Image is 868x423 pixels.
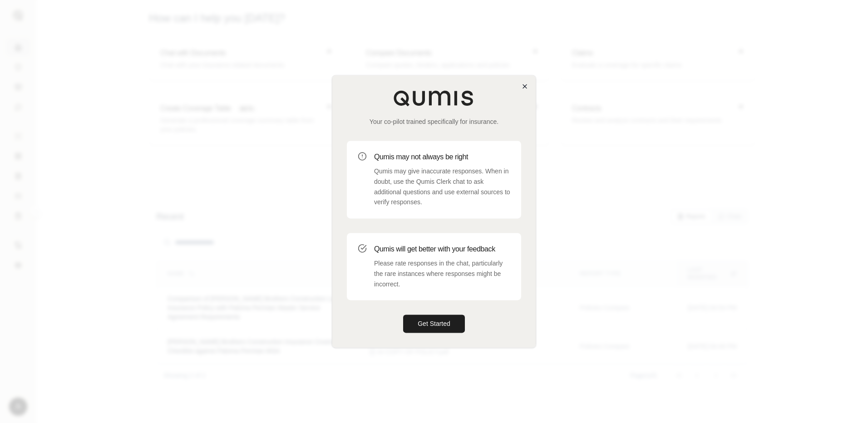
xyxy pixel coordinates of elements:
p: Qumis may give inaccurate responses. When in doubt, use the Qumis Clerk chat to ask additional qu... [374,166,510,207]
p: Please rate responses in the chat, particularly the rare instances where responses might be incor... [374,258,510,289]
img: Qumis Logo [393,90,475,106]
h3: Qumis will get better with your feedback [374,244,510,255]
button: Get Started [403,315,465,333]
p: Your co-pilot trained specifically for insurance. [347,117,521,126]
h3: Qumis may not always be right [374,152,510,162]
